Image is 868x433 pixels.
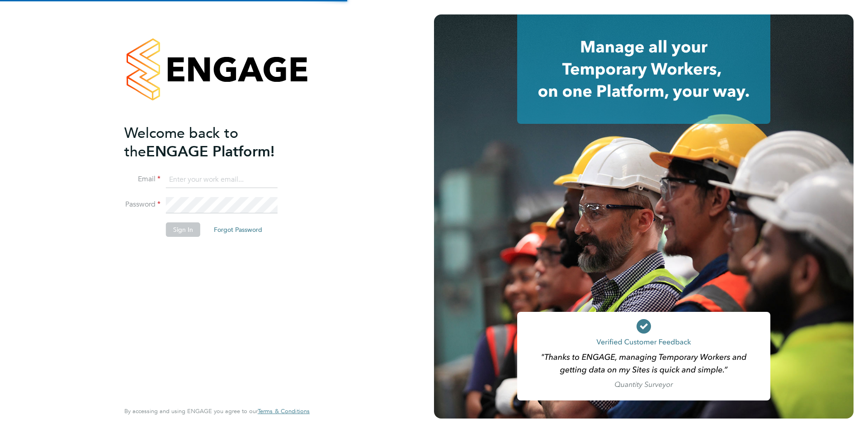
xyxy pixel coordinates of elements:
span: By accessing and using ENGAGE you agree to our [124,407,310,415]
span: Terms & Conditions [258,407,310,415]
label: Password [124,200,160,209]
input: Enter your work email... [166,172,278,188]
button: Sign In [166,222,200,237]
h2: ENGAGE Platform! [124,124,301,161]
label: Email [124,174,160,184]
span: Welcome back to the [124,124,238,160]
a: Terms & Conditions [258,408,310,415]
button: Forgot Password [207,222,269,237]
